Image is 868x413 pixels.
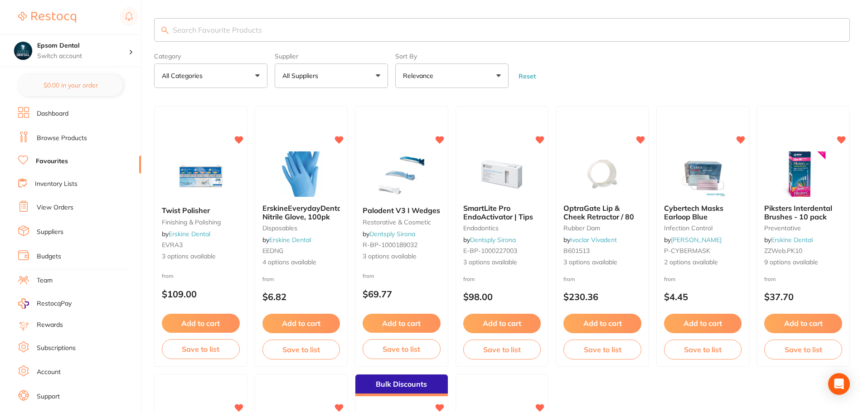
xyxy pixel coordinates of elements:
[262,204,344,221] span: ErskineEverydayDental Nitrile Glove, 100pk
[463,292,541,302] p: $98.00
[664,292,742,302] p: $4.45
[664,276,676,282] span: from
[774,151,833,197] img: Piksters Interdental Brushes - 10 pack
[363,314,441,333] button: Add to cart
[463,340,541,360] button: Save to list
[573,151,632,197] img: OptraGate Lip & Cheek Retractor / 80
[563,276,575,282] span: from
[171,154,230,199] img: Twist Polisher
[35,180,78,189] a: Inventory Lists
[355,374,448,396] div: Bulk Discounts
[18,298,29,309] img: RestocqPay
[37,252,61,261] a: Budgets
[563,236,617,244] span: by
[664,258,742,267] span: 2 options available
[403,71,437,80] p: Relevance
[516,72,538,80] button: Reset
[275,53,388,60] label: Supplier
[363,230,415,238] span: by
[162,241,183,249] span: EVRA3
[162,71,206,80] p: All Categories
[262,236,311,244] span: by
[764,314,842,333] button: Add to cart
[262,340,340,360] button: Save to list
[463,204,533,221] span: SmartLite Pro EndoActivator | Tips
[563,314,641,333] button: Add to cart
[272,151,330,197] img: ErskineEverydayDental Nitrile Glove, 100pk
[463,204,541,221] b: SmartLite Pro EndoActivator | Tips
[262,204,340,221] b: ErskineEverydayDental Nitrile Glove, 100pk
[363,206,440,215] span: Palodent V3 I Wedges
[37,321,63,330] a: Rewards
[154,53,267,60] label: Category
[563,224,641,232] small: rubber dam
[162,252,240,261] span: 3 options available
[764,224,842,232] small: preventative
[262,314,340,333] button: Add to cart
[37,134,87,143] a: Browse Products
[162,339,240,359] button: Save to list
[664,247,710,255] span: P-CYBERMASK
[764,292,842,302] p: $37.70
[37,41,129,50] h4: Epsom Dental
[37,392,60,401] a: Support
[269,236,311,244] a: Erskine Dental
[154,63,267,88] button: All Categories
[363,241,417,249] span: R-BP-1000189032
[363,339,441,359] button: Save to list
[37,109,68,118] a: Dashboard
[18,7,76,28] a: Restocq Logo
[162,289,240,299] p: $109.00
[563,204,641,221] b: OptraGate Lip & Cheek Retractor / 80
[463,236,516,244] span: by
[671,236,722,244] a: [PERSON_NAME]
[363,252,441,261] span: 3 options available
[162,230,210,238] span: by
[162,206,240,214] b: Twist Polisher
[18,12,76,23] img: Restocq Logo
[463,258,541,267] span: 3 options available
[363,289,441,299] p: $69.77
[764,204,832,221] span: Piksters Interdental Brushes - 10 pack
[463,314,541,333] button: Add to cart
[36,157,68,166] a: Favourites
[37,52,129,61] p: Switch account
[764,258,842,267] span: 9 options available
[764,236,813,244] span: by
[14,42,32,60] img: Epsom Dental
[664,314,742,333] button: Add to cart
[764,247,802,255] span: ZZWeb.PK10
[37,368,61,377] a: Account
[363,272,374,279] span: from
[395,63,509,88] button: Relevance
[470,236,516,244] a: Dentsply Sirona
[262,276,274,282] span: from
[563,340,641,360] button: Save to list
[563,204,634,221] span: OptraGate Lip & Cheek Retractor / 80
[664,204,742,221] b: Cybertech Masks Earloop Blue
[169,230,210,238] a: Erskine Dental
[363,219,441,226] small: restorative & cosmetic
[463,276,475,282] span: from
[162,219,240,226] small: finishing & polishing
[771,236,813,244] a: Erskine Dental
[262,292,340,302] p: $6.82
[563,258,641,267] span: 3 options available
[463,247,517,255] span: E-BP-1000227003
[395,53,509,60] label: Sort By
[275,63,388,88] button: All Suppliers
[764,276,776,282] span: from
[363,206,441,214] b: Palodent V3 I Wedges
[154,18,850,42] input: Search Favourite Products
[563,292,641,302] p: $230.36
[369,230,415,238] a: Dentsply Sirona
[674,151,732,197] img: Cybertech Masks Earloop Blue
[37,276,53,285] a: Team
[262,258,340,267] span: 4 options available
[372,154,431,199] img: Palodent V3 I Wedges
[37,228,63,237] a: Suppliers
[828,373,850,395] div: Open Intercom Messenger
[37,203,73,212] a: View Orders
[282,71,322,80] p: All Suppliers
[18,298,72,309] a: RestocqPay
